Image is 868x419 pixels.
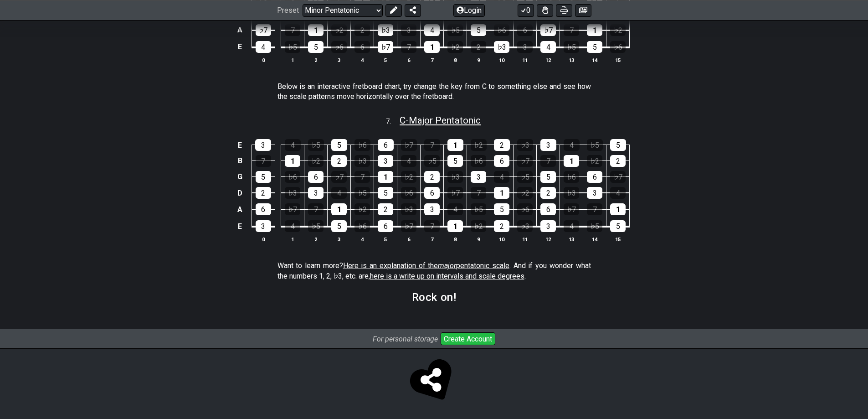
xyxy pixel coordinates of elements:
button: Create image [575,4,591,16]
th: 3 [328,55,351,65]
button: Share Preset [405,4,421,16]
div: 3 [540,220,556,232]
div: 4 [285,139,301,151]
th: 5 [374,234,397,244]
button: Toggle Dexterity for all fretkits [537,4,553,16]
div: ♭5 [308,139,324,151]
span: Click to store and share! [412,361,456,404]
div: 3 [255,139,271,151]
div: 3 [308,187,324,199]
div: 4 [447,203,463,215]
th: 14 [583,234,606,244]
div: ♭7 [331,171,347,183]
span: C - Major Pentatonic [400,115,481,126]
div: 6 [494,155,509,167]
th: 10 [490,234,514,244]
button: Print [556,4,572,16]
div: ♭2 [401,171,416,183]
div: 4 [564,220,579,232]
div: 3 [424,203,440,215]
div: 1 [424,41,440,53]
div: ♭3 [401,203,416,215]
div: ♭7 [447,187,463,199]
span: Preset [277,6,299,15]
div: ♭6 [494,24,509,36]
i: For personal storage [373,335,438,343]
div: 7 [471,187,486,199]
div: 6 [424,187,440,199]
th: 8 [444,55,467,65]
div: 1 [447,139,463,151]
th: 12 [537,55,560,65]
div: 4 [424,24,440,36]
div: 4 [540,41,556,53]
th: 3 [328,234,351,244]
td: G [235,169,246,185]
div: ♭6 [471,155,486,167]
th: 2 [304,55,328,65]
div: 5 [378,187,393,199]
div: 7 [285,24,300,36]
div: 1 [610,203,626,215]
th: 13 [560,234,583,244]
div: 5 [308,41,324,53]
div: 5 [256,171,271,183]
p: Want to learn more? . And if you wonder what the numbers 1, 2, ♭3, etc. are, . [277,261,591,281]
div: 3 [378,155,393,167]
div: ♭6 [564,171,579,183]
th: 9 [467,234,490,244]
div: 4 [564,139,580,151]
th: 12 [537,234,560,244]
div: 3 [256,220,271,232]
div: ♭6 [354,139,370,151]
div: ♭5 [354,187,370,199]
div: ♭5 [517,171,533,183]
div: 5 [587,41,602,53]
div: ♭7 [610,171,626,183]
div: ♭3 [517,139,533,151]
div: ♭2 [354,203,370,215]
div: ♭7 [540,24,556,36]
span: here is a write up on intervals and scale degrees [370,272,524,280]
td: D [235,185,246,201]
div: ♭3 [378,24,393,36]
th: 1 [281,55,304,65]
div: 1 [308,24,324,36]
div: ♭3 [354,155,370,167]
div: 4 [285,220,300,232]
th: 1 [281,234,304,244]
div: 7 [587,203,602,215]
div: ♭7 [401,139,417,151]
div: ♭3 [285,187,300,199]
div: 1 [494,187,509,199]
div: ♭3 [517,220,533,232]
td: A [235,22,246,39]
th: 0 [252,55,275,65]
div: 6 [256,203,271,215]
div: ♭6 [610,41,626,53]
div: ♭5 [587,139,603,151]
div: ♭5 [424,155,440,167]
div: 2 [378,203,393,215]
h2: Rock on! [412,292,457,302]
div: 6 [354,41,370,53]
div: 1 [564,155,579,167]
div: 2 [424,171,440,183]
div: 3 [517,41,533,53]
div: ♭3 [564,187,579,199]
div: ♭7 [256,24,271,36]
div: ♭3 [447,171,463,183]
div: ♭2 [447,41,463,53]
th: 6 [397,234,421,244]
div: 2 [256,187,271,199]
th: 15 [606,234,630,244]
div: ♭2 [331,24,347,36]
div: 6 [540,203,556,215]
div: 6 [308,171,324,183]
div: ♭2 [610,24,626,36]
div: 1 [285,155,300,167]
div: ♭5 [471,203,486,215]
th: 5 [374,55,397,65]
div: 6 [378,139,394,151]
div: 2 [610,155,626,167]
